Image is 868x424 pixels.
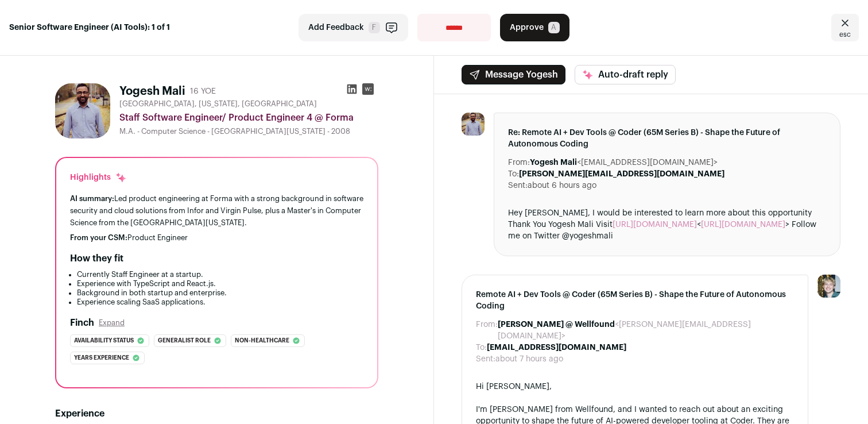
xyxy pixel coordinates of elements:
button: Auto-draft reply [575,65,676,84]
dt: From: [476,319,498,342]
dd: <[PERSON_NAME][EMAIL_ADDRESS][DOMAIN_NAME]> [498,319,794,342]
dd: <[EMAIL_ADDRESS][DOMAIN_NAME]> [530,157,718,168]
img: f75a810f51ca7a4cbc9407e0eca5eaa08fe00bb9e89dc9374995fc5319894a35 [462,113,485,136]
a: Close [831,14,859,41]
dt: To: [476,342,487,353]
div: 16 YOE [190,86,216,97]
img: 6494470-medium_jpg [817,275,840,298]
b: [PERSON_NAME][EMAIL_ADDRESS][DOMAIN_NAME] [519,170,724,178]
h2: How they fit [70,252,123,265]
span: Generalist role [158,335,211,346]
span: [GEOGRAPHIC_DATA], [US_STATE], [GEOGRAPHIC_DATA] [119,99,317,109]
span: Approve [510,22,544,33]
dt: Sent: [476,353,495,365]
dt: From: [508,157,530,168]
h1: Yogesh Mali [119,83,185,99]
a: [URL][DOMAIN_NAME] [701,221,785,229]
b: [PERSON_NAME] @ Wellfound [498,321,615,329]
span: F [369,22,380,33]
span: Add Feedback [308,22,364,33]
span: Remote AI + Dev Tools @ Coder (65M Series B) - Shape the Future of Autonomous Coding [476,289,794,312]
img: f75a810f51ca7a4cbc9407e0eca5eaa08fe00bb9e89dc9374995fc5319894a35 [55,83,110,138]
button: Approve A [500,14,569,41]
div: M.A. - Computer Science - [GEOGRAPHIC_DATA][US_STATE] - 2008 [119,127,378,136]
span: From your CSM: [70,234,127,241]
button: Expand [99,318,125,327]
span: Non-healthcare [235,335,289,346]
a: [URL][DOMAIN_NAME] [613,221,697,229]
dt: Sent: [508,180,528,191]
div: Staff Software Engineer/ Product Engineer 4 @ Forma [119,111,378,125]
li: Background in both startup and enterprise. [77,288,363,298]
div: Hi [PERSON_NAME], [476,381,794,392]
button: Add Feedback F [299,14,408,41]
div: Hey [PERSON_NAME], I would be interested to learn more about this opportunity Thank You Yogesh Ma... [508,207,826,242]
span: AI summary: [70,195,114,202]
b: [EMAIL_ADDRESS][DOMAIN_NAME] [487,344,626,352]
strong: Senior Software Engineer (AI Tools): 1 of 1 [9,22,170,33]
span: Availability status [74,335,134,346]
dd: about 6 hours ago [528,180,596,191]
button: Message Yogesh [462,65,565,84]
dt: To: [508,168,519,180]
span: A [548,22,560,33]
div: Highlights [70,172,127,183]
h2: Experience [55,407,378,421]
div: Led product engineering at Forma with a strong background in software security and cloud solution... [70,192,363,229]
li: Currently Staff Engineer at a startup. [77,270,363,279]
h2: Finch [70,316,94,330]
li: Experience with TypeScript and React.js. [77,279,363,288]
span: esc [839,30,851,39]
b: Yogesh Mali [530,159,577,167]
li: Experience scaling SaaS applications. [77,298,363,307]
span: Years experience [74,352,129,364]
span: Re: Remote AI + Dev Tools @ Coder (65M Series B) - Shape the Future of Autonomous Coding [508,127,826,150]
div: Product Engineer [70,233,363,242]
dd: about 7 hours ago [495,353,563,365]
